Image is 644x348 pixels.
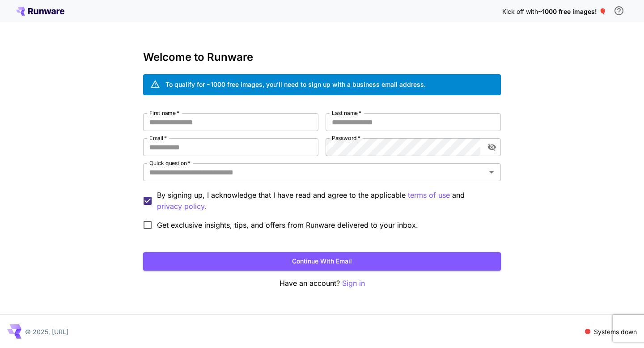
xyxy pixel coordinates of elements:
[157,201,207,212] p: privacy policy.
[484,139,500,155] button: toggle password visibility
[594,327,637,336] p: Systems down
[25,327,68,336] p: © 2025, [URL]
[165,80,426,89] div: To qualify for ~1000 free images, you’ll need to sign up with a business email address.
[143,278,501,289] p: Have an account?
[485,166,498,178] button: Open
[157,190,494,212] p: By signing up, I acknowledge that I have read and agree to the applicable and
[149,159,191,167] label: Quick question
[149,109,179,117] label: First name
[332,134,360,142] label: Password
[538,8,606,15] span: ~1000 free images! 🎈
[408,190,450,201] button: By signing up, I acknowledge that I have read and agree to the applicable and privacy policy.
[610,2,628,20] button: In order to qualify for free credit, you need to sign up with a business email address and click ...
[157,201,207,212] button: By signing up, I acknowledge that I have read and agree to the applicable terms of use and
[143,252,501,271] button: Continue with email
[157,220,418,230] span: Get exclusive insights, tips, and offers from Runware delivered to your inbox.
[332,109,361,117] label: Last name
[143,51,501,64] h3: Welcome to Runware
[342,278,365,289] button: Sign in
[502,8,538,15] span: Kick off with
[149,134,167,142] label: Email
[408,190,450,201] p: terms of use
